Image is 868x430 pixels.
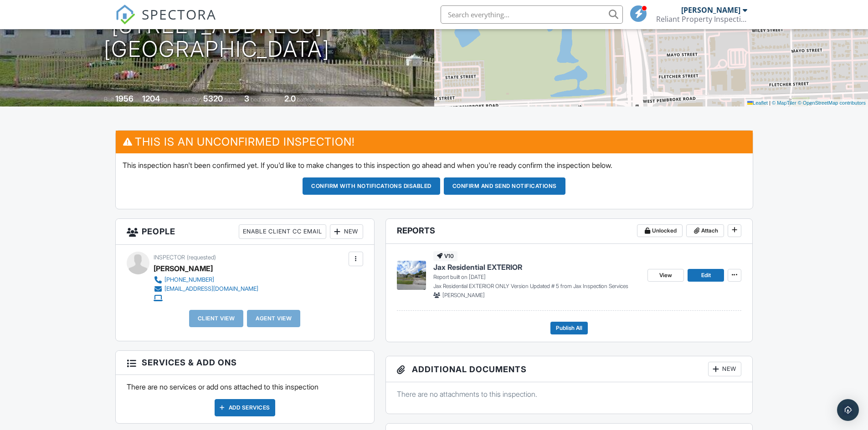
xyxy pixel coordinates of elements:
a: SPECTORA [115,12,216,31]
div: 3 [244,94,249,103]
span: bedrooms [251,96,276,103]
div: New [330,224,363,239]
h3: Additional Documents [386,356,753,382]
h1: [STREET_ADDRESS] [GEOGRAPHIC_DATA] [104,14,330,62]
div: Add Services [215,399,275,416]
span: sq. ft. [161,96,174,103]
button: Confirm with notifications disabled [303,177,440,195]
div: There are no services or add ons attached to this inspection [116,375,374,423]
a: [EMAIL_ADDRESS][DOMAIN_NAME] [154,284,258,293]
span: Lot Size [183,96,202,103]
div: New [708,362,741,376]
div: 5320 [203,94,223,103]
span: SPECTORA [142,5,216,24]
h3: This is an Unconfirmed Inspection! [116,131,753,153]
span: sq.ft. [224,96,236,103]
div: Open Intercom Messenger [837,399,859,421]
div: 1956 [115,94,134,103]
span: (requested) [187,254,216,261]
a: © OpenStreetMap contributors [798,100,866,106]
a: Leaflet [747,100,768,106]
span: Built [104,96,114,103]
a: [PHONE_NUMBER] [154,275,258,284]
img: The Best Home Inspection Software - Spectora [115,5,135,25]
div: [EMAIL_ADDRESS][DOMAIN_NAME] [164,285,258,293]
div: Enable Client CC Email [239,224,326,239]
p: This inspection hasn't been confirmed yet. If you'd like to make changes to this inspection go ah... [123,160,746,170]
p: There are no attachments to this inspection. [397,389,742,399]
span: | [769,100,770,106]
div: [PERSON_NAME] [681,5,740,15]
div: 2.0 [284,94,296,103]
span: Inspector [154,254,185,261]
div: Reliant Property Inspections [656,15,747,24]
span: bathrooms [297,96,323,103]
h3: Services & Add ons [116,351,374,374]
button: Confirm and send notifications [444,177,565,195]
div: [PERSON_NAME] [154,262,213,275]
h3: People [116,219,374,245]
div: [PHONE_NUMBER] [164,276,214,283]
a: © MapTiler [772,100,796,106]
input: Search everything... [441,5,623,24]
div: 1204 [142,94,160,103]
